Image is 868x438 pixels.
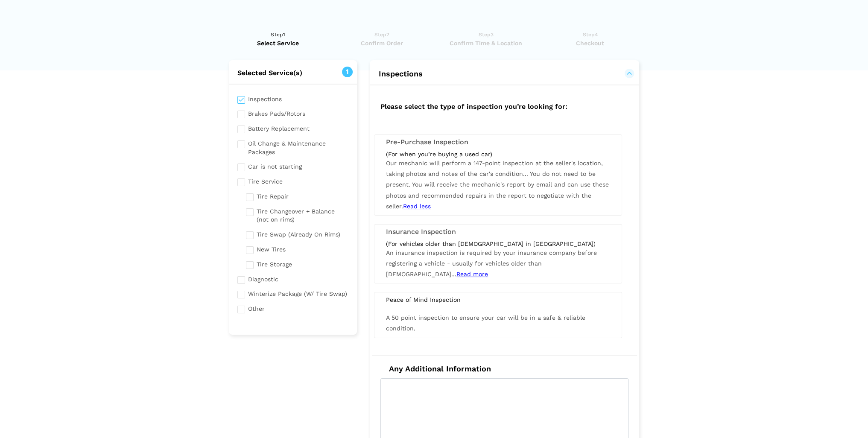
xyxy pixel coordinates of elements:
div: (For vehicles older than [DEMOGRAPHIC_DATA] in [GEOGRAPHIC_DATA]) [386,240,610,248]
a: Step2 [333,30,431,47]
span: 1 [342,67,353,77]
span: An insurance inspection is required by your insurance company before registering a vehicle - usua... [386,249,597,277]
span: Read less [403,203,431,210]
span: A 50 point inspection to ensure your car will be in a safe & reliable condition. [386,314,585,332]
span: Our mechanic will perform a 147-point inspection at the seller's location, taking photos and note... [386,160,609,210]
h2: Selected Service(s) [229,69,357,77]
h2: Please select the type of inspection you’re looking for: [372,94,637,117]
div: Peace of Mind Inspection [380,296,617,304]
a: Step1 [229,30,327,47]
span: You do not need to be present. You will receive the mechanic's report by email and can use these ... [386,170,609,210]
a: Step3 [437,30,535,47]
h3: Pre-Purchase Inspection [386,138,610,146]
span: Confirm Order [333,39,431,47]
div: (For when you’re buying a used car) [386,150,610,158]
span: Confirm Time & Location [437,39,535,47]
h4: Any Additional Information [380,364,628,374]
span: Checkout [541,39,640,47]
span: Read more [456,271,488,277]
a: Step4 [541,30,640,47]
span: Select Service [229,39,327,47]
h3: Insurance Inspection [386,228,610,236]
button: Inspections [378,69,631,79]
